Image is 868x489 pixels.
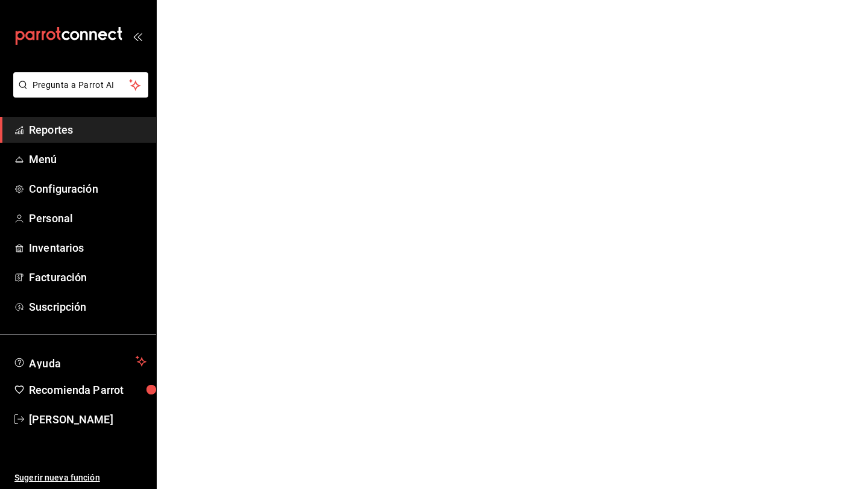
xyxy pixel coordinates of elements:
button: Pregunta a Parrot AI [13,72,148,98]
span: Recomienda Parrot [29,382,146,398]
span: Pregunta a Parrot AI [33,79,130,92]
span: Ayuda [29,354,131,369]
span: Reportes [29,122,146,138]
span: Sugerir nueva función [14,472,146,484]
span: Inventarios [29,240,146,256]
span: Facturación [29,269,146,285]
span: Configuración [29,181,146,197]
span: Menú [29,151,146,167]
button: open_drawer_menu [133,31,142,41]
span: Personal [29,210,146,226]
a: Pregunta a Parrot AI [8,87,148,100]
span: [PERSON_NAME] [29,411,146,428]
span: Suscripción [29,299,146,315]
